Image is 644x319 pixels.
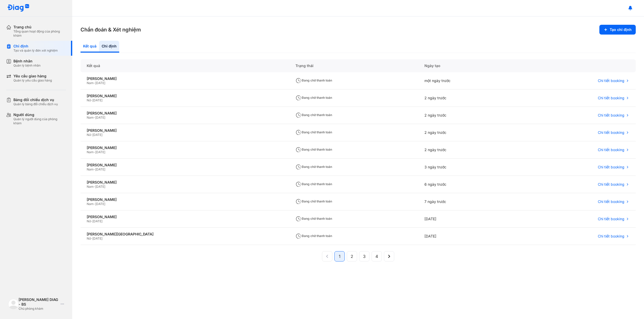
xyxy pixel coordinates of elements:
[87,180,283,185] div: [PERSON_NAME]
[81,59,289,72] div: Kết quả
[295,199,332,203] span: Đang chờ thanh toán
[87,197,283,202] div: [PERSON_NAME]
[13,112,66,117] div: Người dùng
[289,59,418,72] div: Trạng thái
[81,41,99,53] div: Kết quả
[295,217,332,220] span: Đang chờ thanh toán
[87,202,94,206] span: Nam
[94,116,95,119] span: -
[8,299,19,309] img: logo
[295,130,332,134] span: Đang chờ thanh toán
[13,48,58,53] div: Tạo và quản lý đơn xét nghiệm
[598,217,624,221] span: Chi tiết booking
[19,307,59,311] div: Chủ phòng khám
[13,78,52,83] div: Quản lý yêu cầu giao hàng
[87,133,91,137] span: Nữ
[94,185,95,189] span: -
[19,297,59,307] div: [PERSON_NAME] DIAG - BS
[7,4,29,12] img: logo
[87,128,283,133] div: [PERSON_NAME]
[359,251,369,261] button: 3
[13,25,66,29] div: Trang chủ
[13,29,66,38] div: Tổng quan hoạt động của phòng khám
[418,193,519,210] div: 7 ngày trước
[418,159,519,176] div: 3 ngày trước
[295,182,332,186] span: Đang chờ thanh toán
[13,63,41,68] div: Quản lý bệnh nhân
[334,251,345,261] button: 1
[95,150,105,154] span: [DATE]
[87,94,283,98] div: [PERSON_NAME]
[95,167,105,171] span: [DATE]
[598,182,624,187] span: Chi tiết booking
[87,215,283,219] div: [PERSON_NAME]
[13,102,58,106] div: Quản lý bảng đối chiếu dịch vụ
[599,25,636,35] button: Tạo chỉ định
[87,98,91,102] span: Nữ
[598,130,624,135] span: Chi tiết booking
[87,81,94,85] span: Nam
[87,236,91,240] span: Nữ
[95,185,105,189] span: [DATE]
[418,124,519,141] div: 2 ngày trước
[363,253,366,259] span: 3
[95,116,105,119] span: [DATE]
[87,76,283,81] div: [PERSON_NAME]
[99,41,119,53] div: Chỉ định
[87,145,283,150] div: [PERSON_NAME]
[91,98,92,102] span: -
[94,202,95,206] span: -
[94,150,95,154] span: -
[339,253,341,259] span: 1
[94,81,95,85] span: -
[418,107,519,124] div: 2 ngày trước
[87,150,94,154] span: Nam
[13,74,52,78] div: Yêu cầu giao hàng
[351,253,353,259] span: 2
[13,59,41,63] div: Bệnh nhân
[375,253,378,259] span: 4
[81,26,141,33] h3: Chẩn đoán & Xét nghiệm
[92,98,102,102] span: [DATE]
[13,97,58,102] div: Bảng đối chiếu dịch vụ
[598,113,624,118] span: Chi tiết booking
[87,111,283,116] div: [PERSON_NAME]
[87,219,91,223] span: Nữ
[418,72,519,89] div: một ngày trước
[598,165,624,169] span: Chi tiết booking
[295,113,332,117] span: Đang chờ thanh toán
[94,167,95,171] span: -
[418,59,519,72] div: Ngày tạo
[91,133,92,137] span: -
[418,89,519,107] div: 2 ngày trước
[295,148,332,151] span: Đang chờ thanh toán
[418,176,519,193] div: 6 ngày trước
[13,117,66,125] div: Quản lý người dùng của phòng khám
[598,96,624,100] span: Chi tiết booking
[598,78,624,83] span: Chi tiết booking
[372,251,382,261] button: 4
[295,96,332,100] span: Đang chờ thanh toán
[91,236,92,240] span: -
[598,199,624,204] span: Chi tiết booking
[13,44,58,48] div: Chỉ định
[295,234,332,238] span: Đang chờ thanh toán
[92,219,102,223] span: [DATE]
[92,133,102,137] span: [DATE]
[87,167,94,171] span: Nam
[295,165,332,169] span: Đang chờ thanh toán
[87,116,94,119] span: Nam
[598,234,624,239] span: Chi tiết booking
[418,210,519,228] div: [DATE]
[87,232,283,236] div: [PERSON_NAME][GEOGRAPHIC_DATA]
[95,81,105,85] span: [DATE]
[295,78,332,82] span: Đang chờ thanh toán
[95,202,105,206] span: [DATE]
[87,163,283,167] div: [PERSON_NAME]
[92,236,102,240] span: [DATE]
[418,228,519,245] div: [DATE]
[87,185,94,189] span: Nam
[347,251,357,261] button: 2
[598,148,624,152] span: Chi tiết booking
[418,141,519,159] div: 2 ngày trước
